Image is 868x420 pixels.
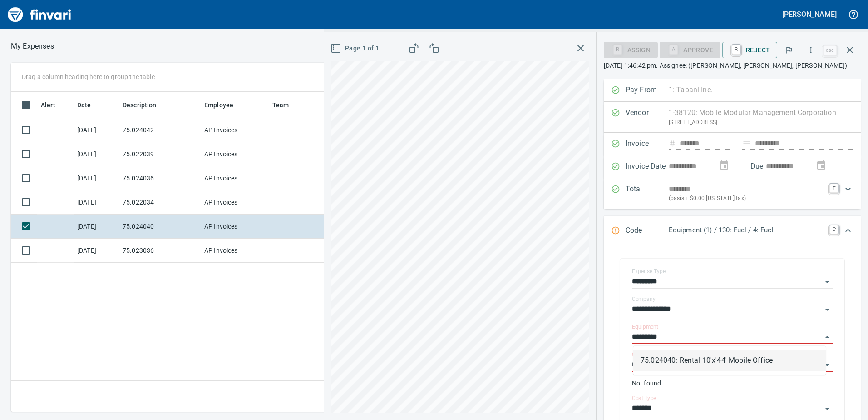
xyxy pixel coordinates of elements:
span: Employee [204,100,245,110]
button: RReject [722,42,777,58]
td: [DATE] [74,215,119,239]
button: Open [821,275,833,288]
a: R [732,45,740,55]
li: 75.024040: Rental 10'x'44' Mobile Office [633,350,826,371]
a: C [829,225,838,234]
p: Code [626,225,669,237]
button: Open [821,359,833,371]
td: 75.024036 [119,166,201,190]
button: [PERSON_NAME] [780,7,839,21]
p: [DATE] 1:46:42 pm. Assignee: ([PERSON_NAME], [PERSON_NAME], [PERSON_NAME]) [604,61,861,70]
button: Open [821,303,833,316]
p: Not found [632,379,833,388]
span: Alert [41,100,67,110]
td: [DATE] [74,142,119,166]
a: T [829,184,838,193]
td: 75.024042 [119,118,201,142]
span: Employee [204,100,233,110]
button: More [801,40,821,60]
button: Flag [779,40,799,60]
td: AP Invoices [201,118,269,142]
span: Description [123,100,157,110]
h5: [PERSON_NAME] [782,10,837,19]
td: AP Invoices [201,190,269,215]
td: AP Invoices [201,142,269,166]
span: Team [272,100,289,110]
label: Expense Type [632,269,666,274]
td: AP Invoices [201,215,269,239]
td: AP Invoices [201,239,269,263]
span: Description [123,100,168,110]
td: 75.024040 [119,215,201,239]
p: Equipment (1) / 130: Fuel / 4: Fuel [669,225,824,235]
span: Team [272,100,301,110]
button: Page 1 of 1 [329,40,383,57]
span: Close invoice [821,39,861,61]
button: Close [821,331,833,344]
button: Open [821,402,833,415]
div: Expand [604,216,861,246]
div: Equipment required [660,45,720,53]
span: Date [77,100,91,110]
p: (basis + $0.00 [US_STATE] tax) [669,194,824,203]
td: 75.022039 [119,142,201,166]
td: [DATE] [74,118,119,142]
a: esc [823,45,837,55]
img: Finvari [5,4,74,25]
td: 75.022034 [119,190,201,215]
p: Drag a column heading here to group the table [22,72,155,81]
p: Total [626,184,669,203]
span: Reject [730,42,770,58]
nav: breadcrumb [11,41,54,52]
td: 75.023036 [119,239,201,263]
label: Equipment [632,324,658,330]
span: Page 1 of 1 [332,43,379,54]
div: Expand [604,178,861,209]
span: Date [77,100,103,110]
td: [DATE] [74,239,119,263]
label: Cost Type [632,395,656,401]
div: Assign [604,45,658,53]
label: Company [632,296,656,302]
td: AP Invoices [201,166,269,190]
p: My Expenses [11,41,54,52]
label: Cost Code [632,352,657,357]
td: [DATE] [74,166,119,190]
td: [DATE] [74,190,119,215]
span: Alert [41,100,55,110]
